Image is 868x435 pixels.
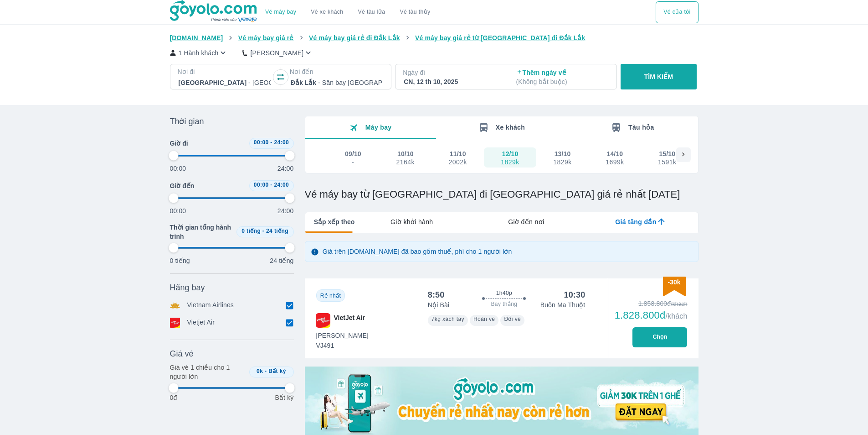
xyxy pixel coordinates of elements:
[254,139,269,146] span: 00:00
[268,368,286,374] span: Bất kỳ
[345,149,361,158] div: 09/10
[659,149,675,158] div: 15/10
[270,256,293,265] p: 24 tiếng
[178,67,272,76] p: Nơi đi
[397,149,414,158] div: 10/10
[270,182,272,188] span: -
[390,217,433,226] span: Giờ khởi hành
[496,289,512,297] span: 1h40p
[504,316,521,322] span: Đổi vé
[170,256,190,265] p: 0 tiếng
[553,158,571,166] div: 1829k
[415,34,585,42] span: Vé máy bay giá rẻ từ [GEOGRAPHIC_DATA] đi Đắk Lắk
[606,158,624,166] div: 1699k
[170,116,204,127] span: Thời gian
[502,149,519,158] div: 12/10
[496,124,525,131] span: Xe khách
[179,48,219,58] p: 1 Hành khách
[403,68,497,77] p: Ngày đi
[254,182,269,188] span: 00:00
[450,149,466,158] div: 11/10
[258,1,437,23] div: choose transportation mode
[615,310,688,321] div: 1.828.800đ
[404,77,496,86] div: CN, 12 th 10, 2025
[663,277,686,296] img: discount
[238,34,294,42] span: Vé máy bay giá rẻ
[607,149,623,158] div: 14/10
[242,48,313,58] button: [PERSON_NAME]
[628,124,654,131] span: Tàu hỏa
[170,223,233,241] span: Thời gian tổng hành trình
[266,228,288,234] span: 24 tiếng
[327,147,676,168] div: scrollable day and price
[516,68,608,86] p: Thêm ngày về
[187,318,215,328] p: Vietjet Air
[311,9,343,16] a: Vé xe khách
[316,341,369,350] span: VJ491
[354,212,698,231] div: lab API tabs example
[277,164,294,173] p: 24:00
[170,206,186,215] p: 00:00
[290,67,384,76] p: Nơi đến
[170,393,177,402] p: 0đ
[316,331,369,340] span: [PERSON_NAME]
[351,1,393,23] a: Vé tàu lửa
[428,289,445,300] div: 8:50
[170,34,223,42] span: [DOMAIN_NAME]
[668,278,680,286] span: -30k
[392,1,437,23] button: Vé tàu thủy
[170,181,195,190] span: Giờ đến
[658,158,676,166] div: 1591k
[621,64,697,89] button: TÌM KIẾM
[314,217,355,226] span: Sắp xếp theo
[170,164,186,173] p: 00:00
[275,393,293,402] p: Bất kỳ
[170,363,246,381] p: Giá vé 1 chiều cho 1 người lớn
[656,1,698,23] div: choose transportation mode
[170,348,194,359] span: Giá vé
[564,289,585,300] div: 10:30
[309,34,400,42] span: Vé máy bay giá rẻ đi Đắk Lắk
[265,9,296,16] a: Vé máy bay
[170,282,205,293] span: Hãng bay
[257,368,263,374] span: 0k
[473,316,495,322] span: Hoàn vé
[170,48,228,58] button: 1 Hành khách
[665,312,687,320] span: /khách
[170,33,699,42] nav: breadcrumb
[540,300,586,309] p: Buôn Ma Thuột
[656,1,698,23] button: Vé của tôi
[187,300,234,310] p: Vietnam Airlines
[274,139,289,146] span: 24:00
[345,158,361,166] div: -
[270,139,272,146] span: -
[644,72,673,81] p: TÌM KIẾM
[265,368,267,374] span: -
[274,182,289,188] span: 24:00
[615,299,688,308] div: 1.858.800đ
[615,217,656,226] span: Giá tăng dần
[316,313,330,328] img: VJ
[262,228,264,234] span: -
[516,77,608,86] p: ( Không bắt buộc )
[320,293,341,299] span: Rẻ nhất
[431,316,464,322] span: 7kg xách tay
[508,217,544,226] span: Giờ đến nơi
[501,158,519,166] div: 1829k
[277,206,294,215] p: 24:00
[365,124,392,131] span: Máy bay
[305,188,699,201] h1: Vé máy bay từ [GEOGRAPHIC_DATA] đi [GEOGRAPHIC_DATA] giá rẻ nhất [DATE]
[428,300,449,309] p: Nội Bài
[241,228,261,234] span: 0 tiếng
[632,327,687,347] button: Chọn
[170,139,188,148] span: Giờ đi
[323,247,512,256] p: Giá trên [DOMAIN_NAME] đã bao gồm thuế, phí cho 1 người lớn
[250,48,303,58] p: [PERSON_NAME]
[396,158,415,166] div: 2164k
[555,149,571,158] div: 13/10
[448,158,467,166] div: 2002k
[334,313,365,328] span: VietJet Air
